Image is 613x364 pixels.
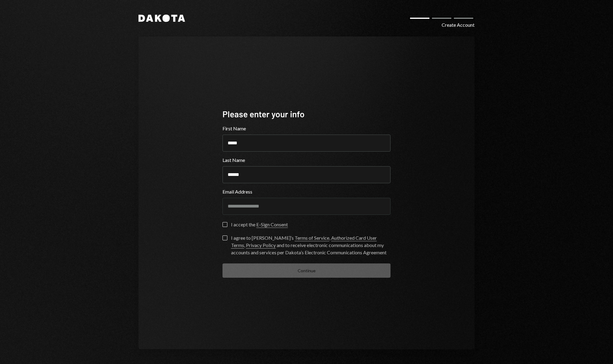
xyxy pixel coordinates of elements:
a: Privacy Policy [246,242,276,249]
a: E-Sign Consent [256,221,288,228]
button: I accept the E-Sign Consent [222,222,227,227]
button: I agree to [PERSON_NAME]’s Terms of Service, Authorized Card User Terms, Privacy Policy and to re... [222,235,227,240]
div: I agree to [PERSON_NAME]’s , , and to receive electronic communications about my accounts and ser... [231,234,391,256]
div: Create Account [442,21,475,29]
div: I accept the [231,221,288,228]
div: Please enter your info [222,108,391,120]
a: Terms of Service [295,235,329,241]
label: First Name [222,125,391,132]
a: Authorized Card User Terms [231,235,377,249]
label: Email Address [222,188,391,195]
label: Last Name [222,156,391,164]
